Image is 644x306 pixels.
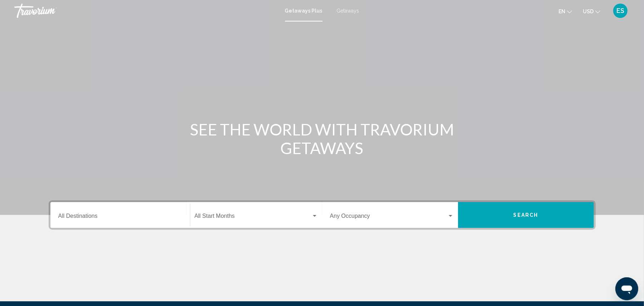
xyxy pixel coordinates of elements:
[458,202,594,228] button: Search
[583,6,600,16] button: Change currency
[559,9,565,14] span: en
[188,120,456,157] h1: SEE THE WORLD WITH TRAVORIUM GETAWAYS
[616,7,624,14] span: ES
[615,277,638,300] iframe: Button to launch messaging window
[513,212,539,218] span: Search
[50,202,594,228] div: Search widget
[611,3,630,18] button: User Menu
[337,8,359,14] a: Getaways
[285,8,323,14] a: Getaways Plus
[14,4,278,18] a: Travorium
[559,6,572,16] button: Change language
[583,9,594,14] span: USD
